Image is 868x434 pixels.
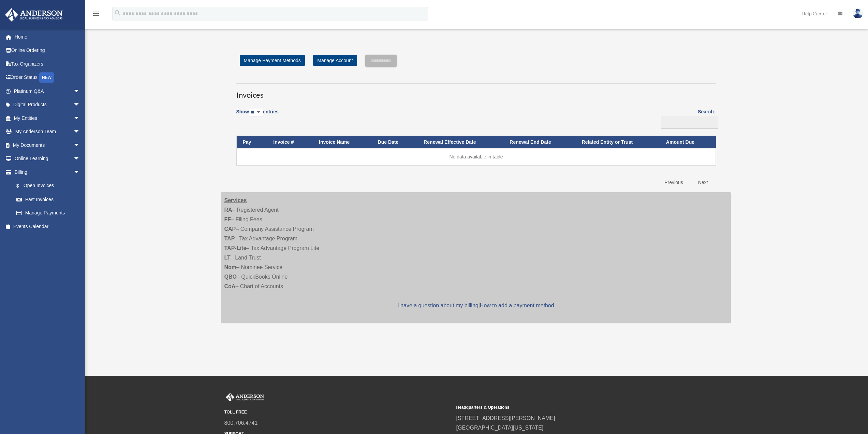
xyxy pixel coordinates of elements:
[73,111,87,125] span: arrow_drop_down
[224,274,237,280] strong: QBO
[92,12,100,18] a: menu
[10,179,84,193] a: $Open Invoices
[660,136,716,149] th: Amount Due: activate to sort column ascending
[249,109,263,116] select: Showentries
[224,197,247,203] strong: Services
[224,226,236,232] strong: CAP
[5,165,87,179] a: Billingarrow_drop_down
[237,148,716,165] td: No data available in table
[3,8,65,22] img: Anderson Advisors Platinum Portal
[853,9,863,18] img: User Pic
[313,55,357,66] a: Manage Account
[114,9,121,17] i: search
[417,136,503,149] th: Renewal Effective Date: activate to sort column ascending
[224,236,235,241] strong: TAP
[221,192,731,323] div: – Registered Agent – Filing Fees – Company Assistance Program – Tax Advantage Program – Tax Advan...
[224,264,237,270] strong: Nom
[659,108,716,129] label: Search:
[237,136,267,149] th: Pay: activate to sort column descending
[73,125,87,139] span: arrow_drop_down
[659,176,688,190] a: Previous
[92,10,100,18] i: menu
[5,30,90,44] a: Home
[224,393,265,402] img: Anderson Advisors Platinum Portal
[5,138,90,152] a: My Documentsarrow_drop_down
[5,152,90,166] a: Online Learningarrow_drop_down
[456,415,555,421] a: [STREET_ADDRESS][PERSON_NAME]
[10,193,87,206] a: Past Invoices
[224,245,247,251] strong: TAP-Lite
[73,152,87,166] span: arrow_drop_down
[5,84,90,98] a: Platinum Q&Aarrow_drop_down
[661,116,718,129] input: Search:
[456,425,544,431] a: [GEOGRAPHIC_DATA][US_STATE]
[224,420,258,426] a: 800.706.4741
[693,176,713,190] a: Next
[5,71,90,85] a: Order StatusNEW
[73,138,87,152] span: arrow_drop_down
[397,303,478,308] a: I have a question about my billing
[5,57,90,71] a: Tax Organizers
[240,55,305,66] a: Manage Payment Methods
[39,72,54,83] div: NEW
[224,301,727,310] p: |
[5,44,90,57] a: Online Ordering
[456,404,683,411] small: Headquarters & Operations
[10,206,87,220] a: Manage Payments
[5,98,90,112] a: Digital Productsarrow_drop_down
[313,136,372,149] th: Invoice Name: activate to sort column ascending
[224,207,232,213] strong: RA
[503,136,575,149] th: Renewal End Date: activate to sort column ascending
[73,84,87,98] span: arrow_drop_down
[5,111,90,125] a: My Entitiesarrow_drop_down
[236,83,716,100] h3: Invoices
[372,136,418,149] th: Due Date: activate to sort column ascending
[480,303,554,308] a: How to add a payment method
[224,255,231,261] strong: LT
[5,125,90,139] a: My Anderson Teamarrow_drop_down
[20,182,24,190] span: $
[73,165,87,179] span: arrow_drop_down
[5,220,90,233] a: Events Calendar
[236,108,279,123] label: Show entries
[267,136,313,149] th: Invoice #: activate to sort column ascending
[224,283,236,289] strong: CoA
[576,136,660,149] th: Related Entity or Trust: activate to sort column ascending
[224,409,452,416] small: TOLL FREE
[224,216,231,222] strong: FF
[73,98,87,112] span: arrow_drop_down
